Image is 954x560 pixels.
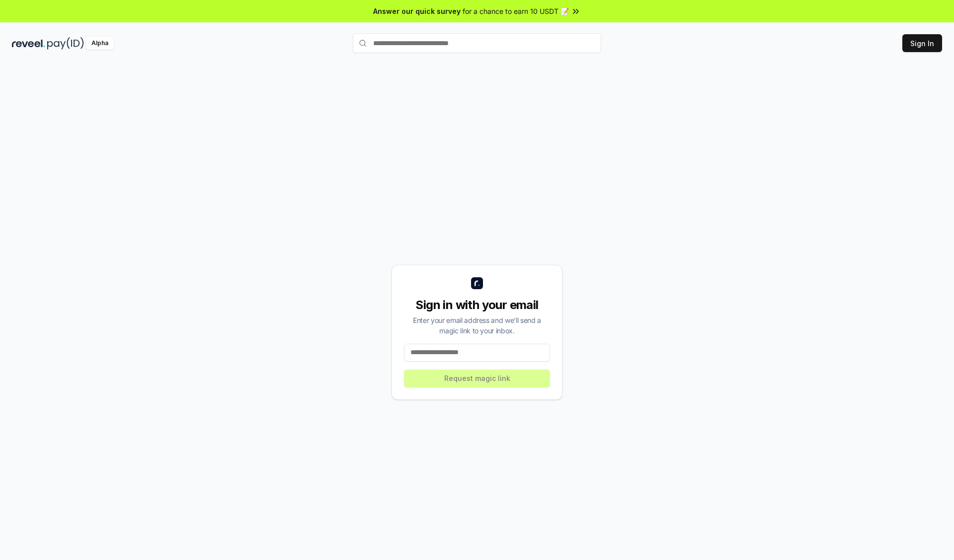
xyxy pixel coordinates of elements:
button: Sign In [902,34,942,52]
img: pay_id [47,37,84,50]
span: Answer our quick survey [373,6,461,16]
img: reveel_dark [12,37,45,50]
img: logo_small [471,277,483,289]
span: for a chance to earn 10 USDT 📝 [463,6,569,16]
div: Enter your email address and we’ll send a magic link to your inbox. [404,315,550,336]
div: Alpha [86,37,114,50]
div: Sign in with your email [404,297,550,313]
